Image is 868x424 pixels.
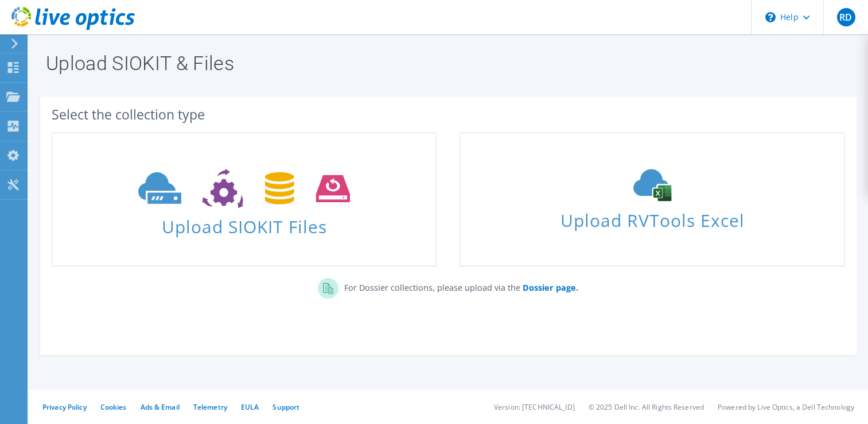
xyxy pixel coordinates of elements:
[42,402,87,412] a: Privacy Policy
[53,211,435,236] span: Upload SIOKIT Files
[765,12,776,22] svg: \n
[837,8,855,26] span: RD
[52,132,437,267] a: Upload SIOKIT Files
[52,108,845,121] div: Select the collection type
[273,402,299,412] a: Support
[494,402,575,412] li: Version: [TECHNICAL_ID]
[718,402,854,412] li: Powered by Live Optics, a Dell Technology
[46,53,845,73] h1: Upload SIOKIT & Files
[241,402,259,412] a: EULA
[338,278,578,294] p: For Dossier collections, please upload via the
[460,132,844,267] a: Upload RVTools Excel
[141,402,180,412] a: Ads & Email
[100,402,127,412] a: Cookies
[193,402,227,412] a: Telemetry
[520,282,578,293] a: Dossier page.
[461,205,843,230] span: Upload RVTools Excel
[523,282,578,293] b: Dossier page.
[589,402,704,412] li: © 2025 Dell Inc. All Rights Reserved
